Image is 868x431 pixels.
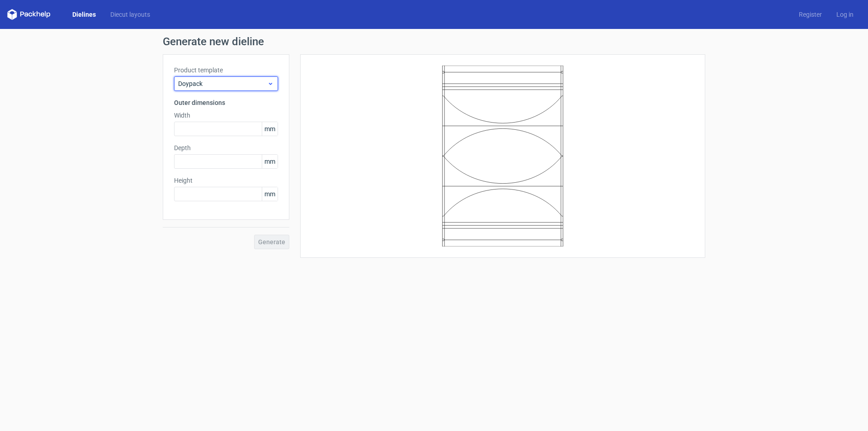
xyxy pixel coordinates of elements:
a: Register [792,10,829,19]
a: Dielines [65,10,103,19]
label: Width [174,111,278,120]
a: Log in [829,10,861,19]
span: mm [262,155,278,168]
span: mm [262,122,278,136]
label: Product template [174,66,278,75]
span: mm [262,187,278,201]
h3: Outer dimensions [174,98,278,107]
a: Diecut layouts [103,10,157,19]
span: Doypack [178,79,267,88]
label: Depth [174,143,278,152]
h1: Generate new dieline [163,36,705,47]
label: Height [174,176,278,185]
